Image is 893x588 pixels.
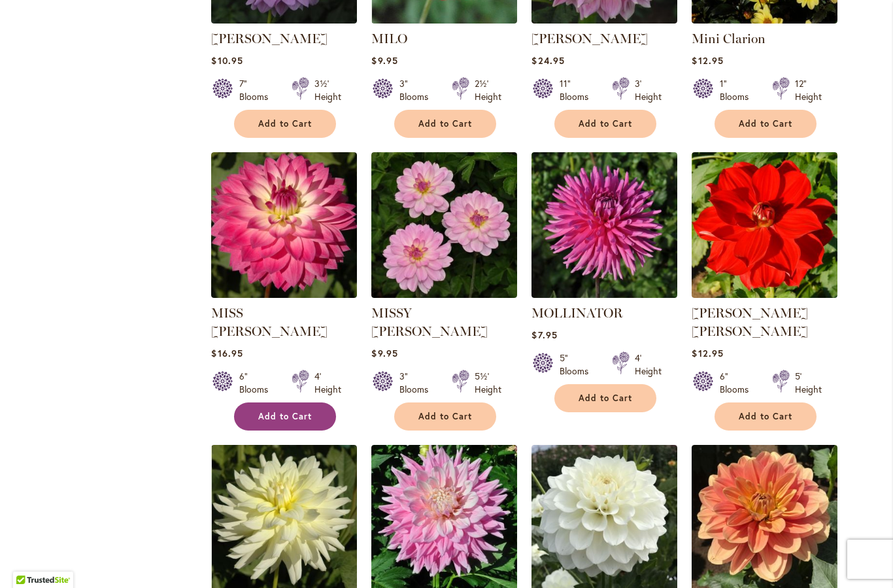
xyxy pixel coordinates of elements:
[739,411,792,422] span: Add to Cart
[531,14,677,26] a: Mingus Philip Sr
[418,118,472,129] span: Add to Cart
[314,370,341,396] div: 4' Height
[371,347,397,359] span: $9.95
[371,288,517,301] a: MISSY SUE
[554,384,656,412] button: Add to Cart
[475,77,501,103] div: 2½' Height
[720,77,756,103] div: 1" Blooms
[371,54,397,67] span: $9.95
[234,110,336,138] button: Add to Cart
[211,152,357,298] img: MISS DELILAH
[531,305,623,321] a: MOLLINATOR
[692,305,808,339] a: [PERSON_NAME] [PERSON_NAME]
[239,370,276,396] div: 6" Blooms
[692,54,723,67] span: $12.95
[635,77,662,103] div: 3' Height
[234,402,336,431] button: Add to Cart
[692,152,837,298] img: MOLLY ANN
[692,31,766,46] a: Mini Clarion
[10,542,46,578] iframe: Launch Accessibility Center
[795,77,822,103] div: 12" Height
[715,402,817,431] button: Add to Cart
[258,411,312,422] span: Add to Cart
[579,393,632,404] span: Add to Cart
[394,110,496,138] button: Add to Cart
[715,110,817,138] button: Add to Cart
[560,351,596,378] div: 5" Blooms
[554,110,656,138] button: Add to Cart
[211,288,357,301] a: MISS DELILAH
[399,370,436,396] div: 3" Blooms
[531,31,648,46] a: [PERSON_NAME]
[560,77,596,103] div: 11" Blooms
[720,370,756,396] div: 6" Blooms
[371,305,488,339] a: MISSY [PERSON_NAME]
[475,370,501,396] div: 5½' Height
[211,54,243,67] span: $10.95
[795,370,822,396] div: 5' Height
[394,402,496,431] button: Add to Cart
[258,118,312,129] span: Add to Cart
[314,77,341,103] div: 3½' Height
[399,77,436,103] div: 3" Blooms
[692,288,837,301] a: MOLLY ANN
[239,77,276,103] div: 7" Blooms
[635,351,662,378] div: 4' Height
[531,152,677,298] img: MOLLINATOR
[211,305,328,339] a: MISS [PERSON_NAME]
[692,14,837,26] a: Mini Clarion
[371,14,517,26] a: MILO
[739,118,792,129] span: Add to Cart
[531,54,564,67] span: $24.95
[579,118,632,129] span: Add to Cart
[531,329,557,341] span: $7.95
[211,347,243,359] span: $16.95
[211,31,328,46] a: [PERSON_NAME]
[371,31,407,46] a: MILO
[692,347,723,359] span: $12.95
[371,152,517,298] img: MISSY SUE
[211,14,357,26] a: MIKAYLA MIRANDA
[418,411,472,422] span: Add to Cart
[531,288,677,301] a: MOLLINATOR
